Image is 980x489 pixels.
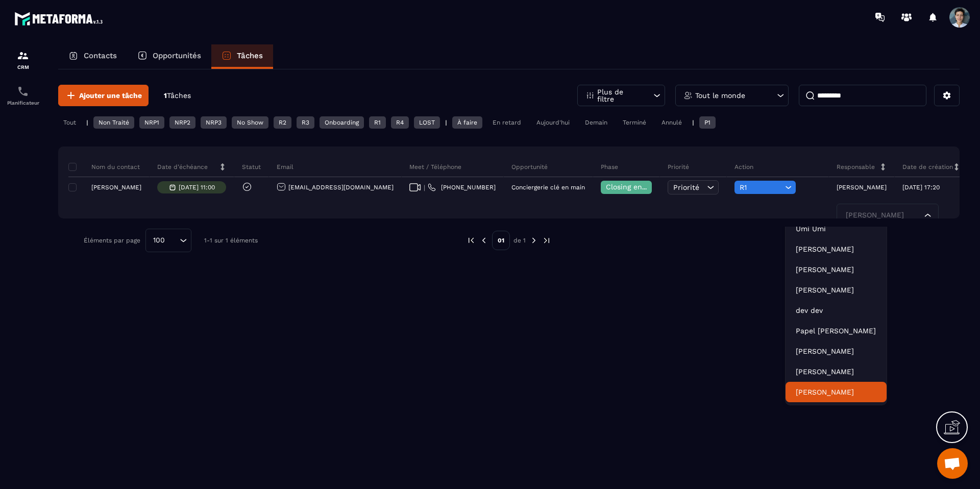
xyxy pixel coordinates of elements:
p: Tâches [237,51,263,60]
div: R4 [391,116,409,129]
div: P1 [699,116,716,129]
p: Date de création [902,163,953,171]
span: R1 [740,183,782,191]
p: Statut [242,163,261,171]
button: Ajouter une tâche [58,85,149,106]
div: R3 [297,116,314,129]
p: de 1 [513,236,526,244]
p: [PERSON_NAME] [91,184,141,191]
p: 1 [164,91,191,101]
p: Opportunités [153,51,201,60]
img: prev [479,236,488,245]
p: Responsable [837,163,875,171]
p: [DATE] 17:20 [902,184,940,191]
div: Search for option [837,204,939,227]
p: Nom du contact [71,163,140,171]
img: logo [14,9,106,28]
p: Hanouna Sebastien [796,244,876,254]
p: 1-1 sur 1 éléments [204,237,258,244]
span: 100 [150,235,168,246]
div: Search for option [145,229,191,252]
p: Contacts [84,51,117,60]
p: Date d’échéance [157,163,208,171]
p: Kheira BELLAMINE [796,366,876,377]
div: No Show [232,116,268,129]
p: Phase [601,163,618,171]
p: | [445,119,447,126]
div: NRP2 [169,116,195,129]
div: NRP1 [139,116,164,129]
div: Annulé [656,116,687,129]
div: À faire [452,116,482,129]
img: scheduler [17,85,29,97]
p: Planificateur [3,100,43,106]
p: Priorité [668,163,689,171]
p: Maeva Leblanc [796,264,876,275]
span: Priorité [673,183,699,191]
span: Closing en cours [606,183,664,191]
div: R2 [274,116,291,129]
p: dev dev [796,305,876,315]
div: Onboarding [320,116,364,129]
p: | [86,119,88,126]
div: Demain [580,116,612,129]
img: next [529,236,538,245]
div: Non Traité [93,116,134,129]
p: Papel Hubert [796,346,876,356]
p: Meet / Téléphone [409,163,461,171]
input: Search for option [168,235,177,246]
p: Opportunité [511,163,548,171]
div: NRP3 [201,116,227,129]
p: Email [277,163,293,171]
p: Conciergerie clé en main [511,184,585,191]
img: next [542,236,551,245]
a: schedulerschedulerPlanificateur [3,78,43,113]
div: LOST [414,116,440,129]
span: Ajouter une tâche [79,90,142,101]
div: Ouvrir le chat [937,448,968,479]
p: [DATE] 11:00 [179,184,215,191]
p: | [692,119,694,126]
div: Aujourd'hui [531,116,575,129]
span: Tâches [167,91,191,100]
p: Papel Louis [796,326,876,336]
a: [PHONE_NUMBER] [428,183,496,191]
div: Terminé [618,116,651,129]
input: Search for option [843,210,922,221]
p: CRM [3,64,43,70]
img: prev [467,236,476,245]
div: R1 [369,116,386,129]
a: formationformationCRM [3,42,43,78]
p: Tout le monde [695,92,745,99]
div: Tout [58,116,81,129]
p: Action [734,163,753,171]
p: Jay Ho [796,285,876,295]
p: Éléments par page [84,237,140,244]
a: Contacts [58,44,127,69]
span: | [424,184,425,191]
p: 01 [492,231,510,250]
p: [PERSON_NAME] [837,184,887,191]
p: Umi Umi [796,224,876,234]
img: formation [17,50,29,62]
a: Tâches [211,44,273,69]
div: En retard [487,116,526,129]
p: Plus de filtre [597,88,642,103]
a: Opportunités [127,44,211,69]
p: Sarah COSTA MATEUS [796,387,876,397]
